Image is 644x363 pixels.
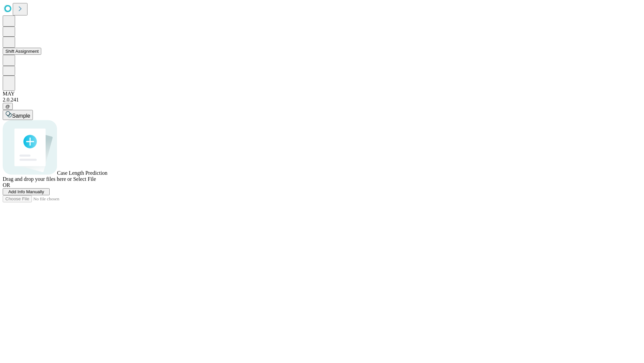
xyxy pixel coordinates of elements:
[3,103,13,110] button: @
[3,91,641,97] div: MAY
[3,48,41,55] button: Shift Assignment
[3,110,33,120] button: Sample
[73,176,96,182] span: Select File
[12,113,30,119] span: Sample
[8,189,44,194] span: Add Info Manually
[3,188,50,195] button: Add Info Manually
[3,182,10,188] span: OR
[3,176,72,182] span: Drag and drop your files here or
[5,104,10,109] span: @
[3,97,641,103] div: 2.0.241
[57,170,107,176] span: Case Length Prediction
